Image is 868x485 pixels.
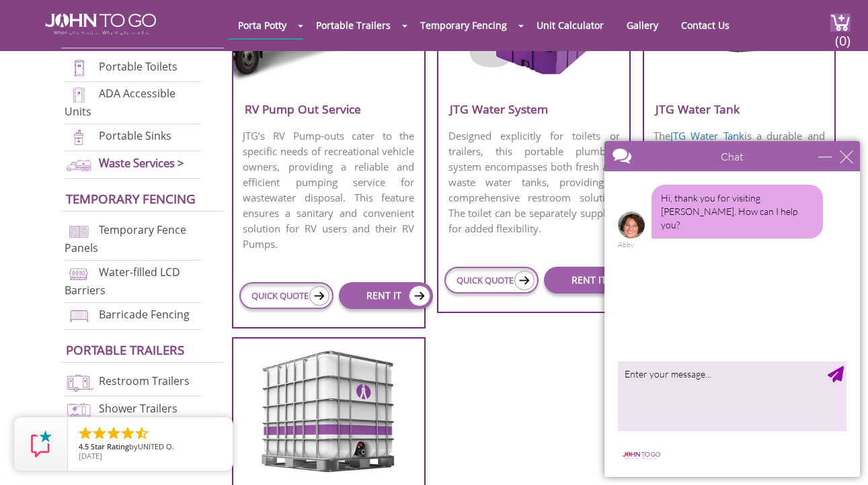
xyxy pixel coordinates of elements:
a: Temporary Fence Panels [65,222,186,255]
img: portable-sinks-new.png [65,128,93,146]
img: restroom-trailers-new.png [65,373,93,392]
a: RENT IT [339,282,433,309]
span: by [79,443,222,452]
li:  [106,425,122,441]
h3: RV Pump Out Service [233,98,424,120]
h3: JTG Water System [438,98,629,120]
a: Portable Sinks [99,128,171,143]
p: JTG’s RV Pump-outs cater to the specific needs of recreational vehicle owners, providing a reliab... [233,127,424,253]
a: JTG Water Tank [670,129,744,142]
img: JOHN to go [45,13,156,35]
li:  [91,425,108,441]
a: Temporary Fencing [66,190,196,207]
span: Star Rating [91,441,129,451]
iframe: Live Chat Box [596,133,868,485]
a: Unit Calculator [526,12,614,38]
span: [DATE] [79,451,102,461]
a: Temporary Fencing [410,12,517,38]
li:  [120,425,136,441]
a: Restroom Trailers [99,374,190,389]
a: Gallery [617,12,668,38]
a: QUICK QUOTE [444,267,539,294]
img: portable-toilets-new.png [65,59,93,77]
a: Shower Trailers [99,401,177,416]
a: QUICK QUOTE [239,282,333,309]
a: Contact Us [671,12,740,38]
li:  [77,425,93,441]
span: UNITED O. [138,441,174,451]
h3: JTG Water Tank [644,98,834,120]
img: barricade-fencing-icon-new.png [65,307,93,325]
img: icon [309,286,329,306]
a: Water-filled LCD Barriers [65,265,180,298]
img: icon [514,271,535,290]
img: waste-services-new.png [65,156,93,174]
span: 4.5 [79,441,89,451]
a: Porta Potties [66,27,156,44]
p: The is a durable and efficient storage solution for maintaining a readily available water supply.... [644,127,834,238]
img: water-tank-refills.png [256,345,401,473]
li:  [134,425,150,441]
p: Designed explicitly for toilets or trailers, this portable plumbing system encompasses both fresh... [438,127,629,238]
span: (0) [835,21,851,50]
a: Waste Services > [99,155,184,171]
img: shower-trailers-new.png [65,401,93,419]
img: icon [409,285,430,306]
img: water-filled%20barriers-new.png [65,265,93,283]
img: ADA-units-new.png [65,86,93,104]
a: Porta Potty [228,12,297,38]
a: ADA Accessible Units [65,86,175,119]
a: Portable trailers [66,341,184,358]
img: Review Rating [28,431,54,457]
a: Portable Trailers [306,12,401,38]
img: cart a [830,13,851,32]
a: RENT IT [544,267,638,294]
a: Barricade Fencing [99,308,190,322]
a: Portable Toilets [99,59,177,74]
img: chan-link-fencing-new.png [65,222,93,240]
